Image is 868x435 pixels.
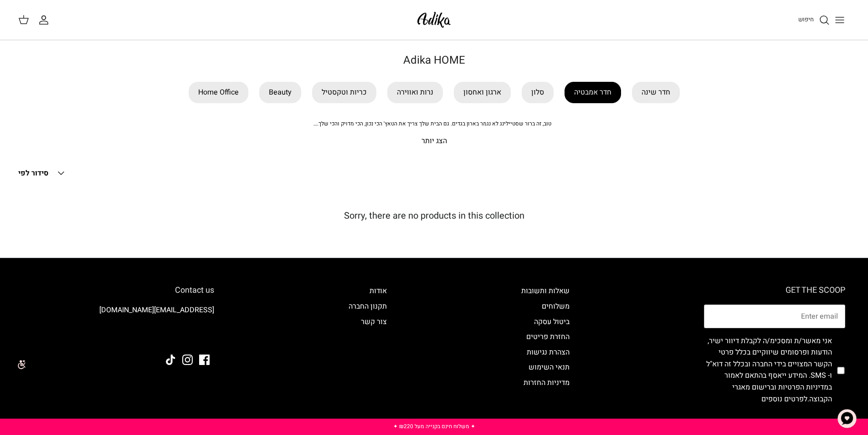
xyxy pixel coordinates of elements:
a: Instagram [182,355,193,365]
a: חדר אמבטיה [565,82,621,103]
a: לפרטים נוספים [761,394,807,405]
span: סידור לפי [18,168,48,179]
h6: GET THE SCOOP [704,285,845,295]
a: ארגון ואחסון [454,82,511,103]
input: Email [704,305,845,328]
h5: Sorry, there are no products in this collection [18,210,850,221]
img: accessibility_icon02.svg [7,352,32,377]
a: אודות [370,285,387,296]
a: [EMAIL_ADDRESS][DOMAIN_NAME] [99,305,214,315]
div: Secondary navigation [512,285,579,435]
a: סלון [522,82,554,103]
a: שאלות ותשובות [521,285,570,296]
a: מדיניות החזרות [524,377,570,388]
label: אני מאשר/ת ומסכימ/ה לקבלת דיוור ישיר, הודעות ופרסומים שיווקיים בכלל פרטי הקשר המצויים בידי החברה ... [704,335,832,405]
button: הרשמי לניוזלטר [774,412,845,435]
a: החזרת פריטים [526,331,570,342]
h6: Contact us [23,285,214,295]
a: נרות ואווירה [387,82,443,103]
img: Adika IL [415,9,453,30]
a: Facebook [199,355,210,365]
a: חדר שינה [632,82,680,103]
p: הצג יותר [115,135,753,147]
a: ביטול עסקה [534,316,570,327]
a: הצהרת נגישות [527,347,570,358]
a: Home Office [189,82,248,103]
a: חיפוש [798,15,830,25]
img: Adika IL [189,330,214,342]
button: Toggle menu [830,10,850,30]
a: משלוחים [542,301,570,312]
button: סידור לפי [18,163,67,183]
a: Beauty [259,82,301,103]
a: כריות וטקסטיל [312,82,376,103]
a: תנאי השימוש [529,362,570,373]
h1: Adika HOME [115,54,753,67]
span: חיפוש [798,15,814,24]
div: Secondary navigation [339,285,396,435]
a: תקנון החברה [349,301,387,312]
button: צ'אט [833,405,861,432]
a: צור קשר [361,316,387,327]
a: ✦ משלוח חינם בקנייה מעל ₪220 ✦ [393,422,475,430]
span: טוב, זה ברור שסטיילינג לא נגמר בארון בגדים. גם הבית שלך צריך את הטאץ' הכי נכון, הכי מדויק והכי שלך. [313,120,551,128]
a: Tiktok [165,355,176,365]
a: החשבון שלי [38,15,53,25]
